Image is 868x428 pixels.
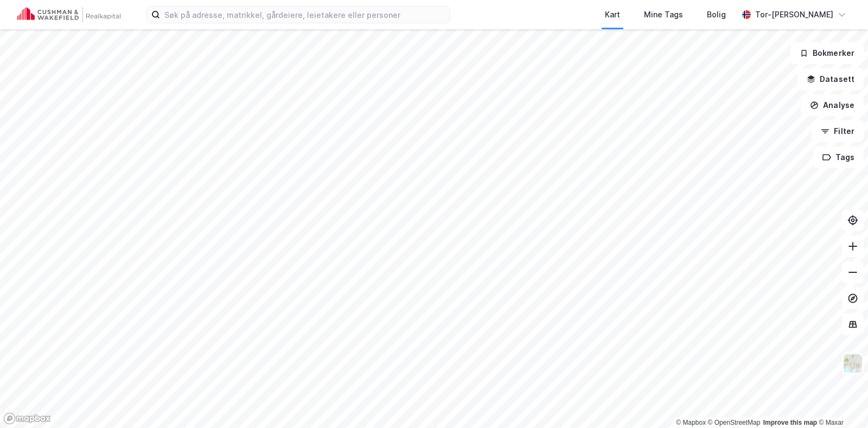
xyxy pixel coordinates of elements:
div: Kontrollprogram for chat [814,376,868,428]
button: Bokmerker [790,42,864,64]
div: Bolig [707,8,726,21]
a: Mapbox homepage [3,412,51,425]
button: Analyse [801,94,864,116]
a: Improve this map [763,419,817,426]
a: OpenStreetMap [708,419,761,426]
button: Tags [813,146,864,168]
input: Søk på adresse, matrikkel, gårdeiere, leietakere eller personer [160,7,450,23]
iframe: Chat Widget [814,376,868,428]
div: Mine Tags [644,8,683,21]
a: Mapbox [676,419,706,426]
button: Datasett [797,68,864,90]
img: cushman-wakefield-realkapital-logo.202ea83816669bd177139c58696a8fa1.svg [17,7,120,22]
button: Filter [812,120,864,142]
div: Tor-[PERSON_NAME] [755,8,833,21]
div: Kart [605,8,620,21]
img: Z [843,353,863,374]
